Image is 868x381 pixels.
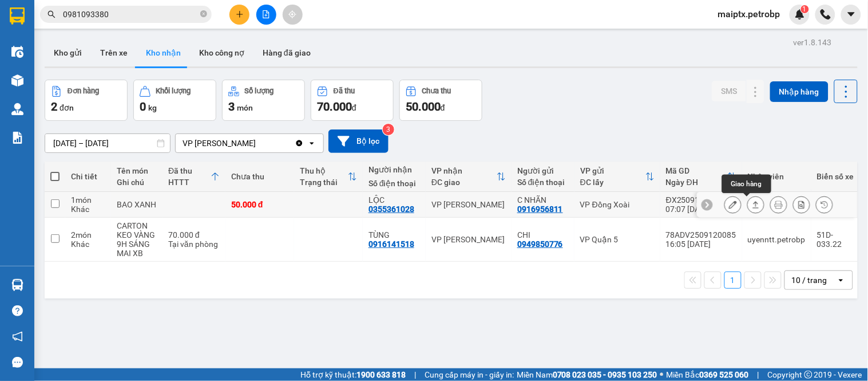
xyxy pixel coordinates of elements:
[667,368,749,381] span: Miền Bắc
[712,81,746,101] button: SMS
[399,80,482,121] button: Chưa thu50.000đ
[12,357,23,368] span: message
[334,87,355,95] div: Đã thu
[300,368,406,381] span: Hỗ trợ kỹ thuật:
[441,103,445,112] span: đ
[414,368,416,381] span: |
[368,230,420,239] div: TÙNG
[137,39,190,66] button: Kho nhận
[283,5,303,25] button: aim
[517,230,569,239] div: CHI
[700,370,749,379] strong: 0369 525 060
[660,162,742,192] th: Toggle SortBy
[837,276,846,285] svg: open
[801,5,809,13] sup: 1
[63,8,198,21] input: Tìm tên, số ĐT hoặc mã đơn
[666,166,727,175] div: Mã GD
[356,370,406,379] strong: 1900 633 818
[60,103,74,112] span: đơn
[368,239,414,249] div: 0916141518
[517,368,657,381] span: Miền Nam
[190,39,253,66] button: Kho công nợ
[431,200,506,209] div: VP [PERSON_NAME]
[245,87,274,95] div: Số lượng
[236,10,244,18] span: plus
[168,230,220,239] div: 70.000 đ
[517,195,569,205] div: C NHÃN
[846,9,857,19] span: caret-down
[758,368,759,381] span: |
[517,178,569,187] div: Số điện thoại
[45,134,170,152] input: Select a date range.
[71,230,105,239] div: 2 món
[368,165,420,174] div: Người nhận
[133,80,216,121] button: Khối lượng0kg
[426,162,512,192] th: Toggle SortBy
[792,274,827,286] div: 10 / trang
[368,195,420,205] div: LỘC
[747,196,764,213] div: Giao hàng
[168,239,220,249] div: Tại văn phòng
[117,200,157,209] div: BAO XANH
[253,39,320,66] button: Hàng đã giao
[553,370,657,379] strong: 0708 023 035 - 0935 103 250
[431,235,506,244] div: VP [PERSON_NAME]
[383,124,394,135] sup: 3
[300,178,348,187] div: Trạng thái
[794,36,832,49] div: ver 1.8.143
[200,9,207,20] span: close-circle
[580,178,645,187] div: ĐC lấy
[11,74,23,87] img: warehouse-icon
[300,166,348,175] div: Thu hộ
[117,178,157,187] div: Ghi chú
[660,372,664,377] span: ⚪️
[183,138,256,149] div: VP [PERSON_NAME]
[580,235,655,244] div: VP Quận 5
[328,129,389,153] button: Bộ lọc
[231,172,288,181] div: Chưa thu
[156,87,191,95] div: Khối lượng
[406,100,441,113] span: 50.000
[666,178,727,187] div: Ngày ĐH
[574,162,660,192] th: Toggle SortBy
[817,230,854,249] div: 51D-033.22
[117,166,157,175] div: Tên món
[51,100,57,113] span: 2
[168,178,211,187] div: HTTT
[517,205,563,214] div: 0916956811
[770,81,829,102] button: Nhập hàng
[368,179,420,188] div: Số điện thoại
[117,239,157,258] div: 9H SÁNG MAI XB
[11,46,23,58] img: warehouse-icon
[666,195,736,205] div: ĐX2509130002
[45,39,91,66] button: Kho gửi
[666,205,736,214] div: 07:07 [DATE]
[821,9,831,19] img: phone-icon
[580,166,645,175] div: VP gửi
[517,166,569,175] div: Người gửi
[517,239,563,249] div: 0949850776
[71,239,105,249] div: Khác
[231,200,288,209] div: 50.000 đ
[256,5,276,25] button: file-add
[817,172,854,181] div: Biển số xe
[352,103,356,112] span: đ
[222,80,305,121] button: Số lượng3món
[71,195,105,205] div: 1 món
[804,371,812,379] span: copyright
[294,162,363,192] th: Toggle SortBy
[12,305,23,316] span: question-circle
[722,175,771,193] div: Giao hàng
[841,5,861,25] button: caret-down
[288,10,296,18] span: aim
[45,80,128,121] button: Đơn hàng2đơn
[237,103,253,112] span: món
[666,239,736,249] div: 16:05 [DATE]
[71,172,105,181] div: Chi tiết
[666,230,736,239] div: 78ADV2509120085
[47,10,56,18] span: search
[10,7,25,25] img: logo-vxr
[748,235,806,244] div: uyenntt.petrobp
[11,279,23,291] img: warehouse-icon
[724,272,742,289] button: 1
